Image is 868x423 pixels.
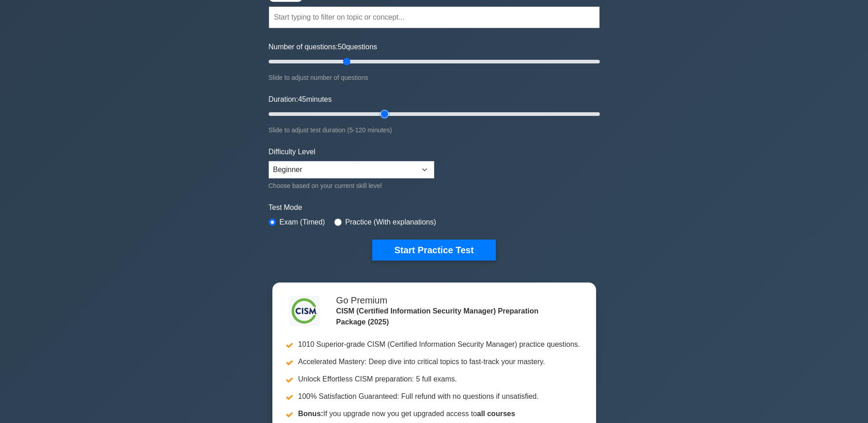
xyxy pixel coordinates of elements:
div: Choose based on your current skill level [269,180,434,191]
span: 50 [338,43,346,51]
div: Slide to adjust number of questions [269,72,600,83]
input: Start typing to filter on topic or concept... [269,6,600,28]
label: Duration: minutes [269,94,332,105]
button: Start Practice Test [372,240,495,261]
div: Slide to adjust test duration (5-120 minutes) [269,125,600,136]
span: 45 [298,95,306,103]
label: Number of questions: questions [269,42,377,52]
label: Difficulty Level [269,146,316,157]
label: Test Mode [269,202,600,213]
label: Exam (Timed) [280,217,325,228]
label: Practice (With explanations) [345,217,436,228]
